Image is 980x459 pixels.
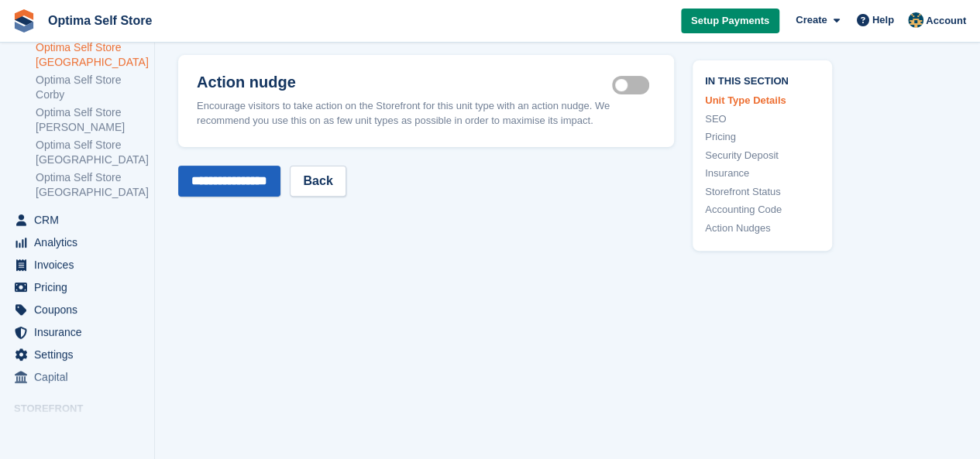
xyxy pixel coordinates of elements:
[34,209,127,231] span: CRM
[34,231,127,253] span: Analytics
[926,13,966,29] span: Account
[705,130,820,146] a: Pricing
[681,9,779,34] a: Setup Payments
[36,105,146,135] a: Optima Self Store [PERSON_NAME]
[36,73,146,102] a: Optima Self Store Corby
[42,8,158,33] a: Optima Self Store
[34,344,127,365] span: Settings
[705,148,820,163] a: Security Deposit
[705,221,820,236] a: Action Nudges
[8,321,146,343] a: menu
[36,170,146,200] a: Optima Self Store [GEOGRAPHIC_DATA]
[290,166,346,197] a: Back
[705,203,820,218] a: Accounting Code
[34,299,127,320] span: Coupons
[128,422,146,440] a: Preview store
[36,40,146,70] a: Optima Self Store [GEOGRAPHIC_DATA]
[705,166,820,182] a: Insurance
[34,366,127,388] span: Capital
[34,276,127,298] span: Pricing
[34,254,127,276] span: Invoices
[8,276,146,298] a: menu
[14,401,154,416] span: Storefront
[36,138,146,167] a: Optima Self Store [GEOGRAPHIC_DATA]
[8,299,146,320] a: menu
[34,321,127,343] span: Insurance
[705,73,820,87] span: In this section
[8,231,146,253] a: menu
[34,420,127,442] span: Online Store
[8,366,146,388] a: menu
[705,184,820,200] a: Storefront Status
[8,209,146,231] a: menu
[197,98,655,128] div: Encourage visitors to take action on the Storefront for this unit type with an action nudge. We r...
[8,420,146,442] a: menu
[908,12,923,28] img: Alex Morgan-Jones
[872,12,894,28] span: Help
[796,12,827,28] span: Create
[8,254,146,276] a: menu
[691,13,769,29] span: Setup Payments
[705,94,820,109] a: Unit Type Details
[12,9,36,33] img: stora-icon-8386f47178a22dfd0bd8f6a31ec36ba5ce8667c1dd55bd0f319d3a0aa187defe.svg
[705,111,820,127] a: SEO
[197,74,612,92] h2: Action nudge
[8,344,146,365] a: menu
[612,84,655,86] label: Is active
